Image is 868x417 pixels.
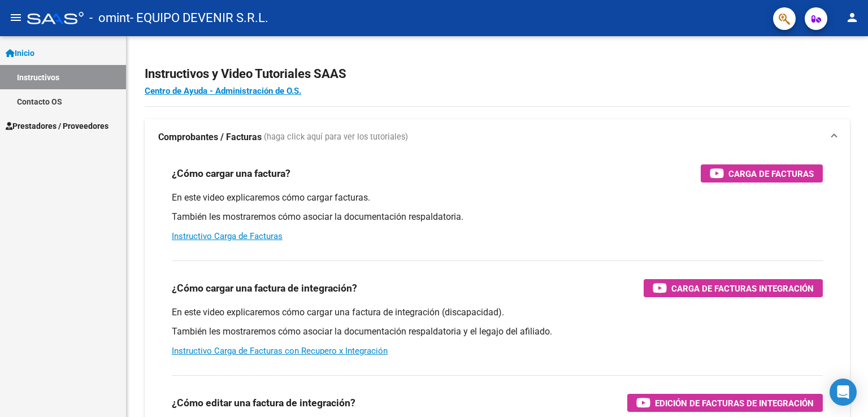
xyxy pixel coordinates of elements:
[158,131,262,144] strong: Comprobantes / Facturas
[172,211,823,223] p: También les mostraremos cómo asociar la documentación respaldatoria.
[264,131,408,144] span: (haga click aquí para ver los tutoriales)
[145,119,850,155] mat-expansion-panel-header: Comprobantes / Facturas (haga click aquí para ver los tutoriales)
[172,325,823,338] p: También les mostraremos cómo asociar la documentación respaldatoria y el legajo del afiliado.
[89,6,130,31] span: - omint
[130,6,268,31] span: - EQUIPO DEVENIR S.R.L.
[9,11,23,24] mat-icon: menu
[6,120,108,132] span: Prestadores / Proveedores
[145,86,301,96] a: Centro de Ayuda - Administración de O.S.
[172,192,823,204] p: En este video explicaremos cómo cargar facturas.
[6,47,34,59] span: Inicio
[172,280,357,296] h3: ¿Cómo cargar una factura de integración?
[701,164,823,183] button: Carga de Facturas
[145,63,850,85] h2: Instructivos y Video Tutoriales SAAS
[627,394,823,412] button: Edición de Facturas de integración
[644,279,823,297] button: Carga de Facturas Integración
[172,306,823,319] p: En este video explicaremos cómo cargar una factura de integración (discapacidad).
[830,379,857,406] div: Open Intercom Messenger
[728,167,814,181] span: Carga de Facturas
[845,11,859,24] mat-icon: person
[655,396,814,410] span: Edición de Facturas de integración
[671,281,814,296] span: Carga de Facturas Integración
[172,346,388,356] a: Instructivo Carga de Facturas con Recupero x Integración
[172,166,290,181] h3: ¿Cómo cargar una factura?
[172,395,355,411] h3: ¿Cómo editar una factura de integración?
[172,231,283,241] a: Instructivo Carga de Facturas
